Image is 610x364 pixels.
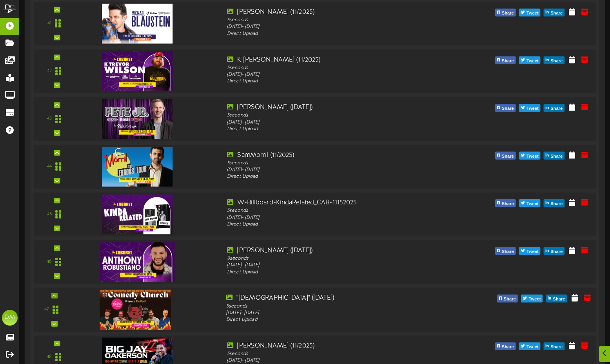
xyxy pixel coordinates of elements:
[500,57,516,66] span: Share
[519,342,541,350] button: Tweet
[495,152,516,160] button: Share
[497,295,518,302] button: Share
[549,152,564,161] span: Share
[100,242,174,282] img: 202ceb82-87db-4a41-bf24-e4624132aad7.jpg
[100,289,171,329] img: 3051fb2e-b12f-4ee6-b86d-91ca9aa6c247.jpg
[551,295,566,304] span: Share
[227,246,449,255] div: [PERSON_NAME] ([DATE])
[519,56,541,64] button: Tweet
[519,152,541,160] button: Tweet
[227,103,449,112] div: [PERSON_NAME] ([DATE])
[525,104,540,113] span: Tweet
[47,211,52,218] div: 45
[549,200,564,208] span: Share
[102,195,172,234] img: dcdc7bae-d9c2-44ab-a63b-9d94a68368a0.jpg
[549,248,564,256] span: Share
[500,343,516,351] span: Share
[527,295,542,304] span: Tweet
[227,214,449,221] div: [DATE] - [DATE]
[549,104,564,113] span: Share
[500,9,516,18] span: Share
[2,310,18,326] div: DM
[500,248,516,256] span: Share
[227,173,449,180] div: Direct Upload
[227,112,449,119] div: 5 seconds
[525,200,540,208] span: Tweet
[495,247,516,255] button: Share
[226,310,451,317] div: [DATE] - [DATE]
[227,269,449,275] div: Direct Upload
[525,248,540,256] span: Tweet
[519,104,541,112] button: Tweet
[525,9,540,18] span: Tweet
[102,4,172,44] img: d567b52a-0d26-48f8-a32e-c1e72cc0c59d.jpg
[525,343,540,351] span: Tweet
[227,160,449,167] div: 5 seconds
[544,104,565,112] button: Share
[227,262,449,269] div: [DATE] - [DATE]
[44,306,49,313] div: 47
[47,20,51,27] div: 41
[500,200,516,208] span: Share
[500,104,516,113] span: Share
[546,295,567,302] button: Share
[227,64,449,71] div: 5 seconds
[227,151,449,160] div: SamMorril (11/2025)
[525,57,540,66] span: Tweet
[544,9,565,16] button: Share
[227,55,449,64] div: K [PERSON_NAME] (11/2025)
[227,31,449,37] div: Direct Upload
[102,51,172,91] img: 1f930bbb-1824-4174-99dd-9b1b2905ae49.jpg
[502,295,517,304] span: Share
[227,126,449,133] div: Direct Upload
[227,167,449,173] div: [DATE] - [DATE]
[544,247,565,255] button: Share
[102,147,172,186] img: 97e85d0d-f04b-43de-88cf-db4c42167d63.jpg
[227,221,449,228] div: Direct Upload
[227,24,449,30] div: [DATE] - [DATE]
[227,78,449,85] div: Direct Upload
[47,68,52,75] div: 42
[525,152,540,161] span: Tweet
[521,295,543,302] button: Tweet
[102,99,172,139] img: e01e9750-6b84-4605-b4be-82a80fa6c430.jpg
[544,199,565,207] button: Share
[495,104,516,112] button: Share
[227,207,449,214] div: 5 seconds
[47,354,52,360] div: 48
[227,255,449,262] div: 8 seconds
[47,163,52,170] div: 44
[226,303,451,310] div: 5 seconds
[47,258,52,265] div: 46
[544,56,565,64] button: Share
[549,9,564,18] span: Share
[227,8,449,17] div: [PERSON_NAME] (11/2025)
[226,294,451,303] div: "[DEMOGRAPHIC_DATA]" ([DATE])
[227,119,449,126] div: [DATE] - [DATE]
[495,9,516,16] button: Share
[227,342,449,351] div: [PERSON_NAME] (11/2025)
[519,199,541,207] button: Tweet
[544,342,565,350] button: Share
[226,317,451,324] div: Direct Upload
[549,343,564,351] span: Share
[544,152,565,160] button: Share
[47,116,52,122] div: 43
[519,9,541,16] button: Tweet
[495,199,516,207] button: Share
[495,342,516,350] button: Share
[227,17,449,24] div: 5 seconds
[227,198,449,207] div: W-Billboard-KindaRelated_CAB-11152025
[495,56,516,64] button: Share
[549,57,564,66] span: Share
[500,152,516,161] span: Share
[227,351,449,357] div: 5 seconds
[519,247,541,255] button: Tweet
[227,357,449,364] div: [DATE] - [DATE]
[227,71,449,78] div: [DATE] - [DATE]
